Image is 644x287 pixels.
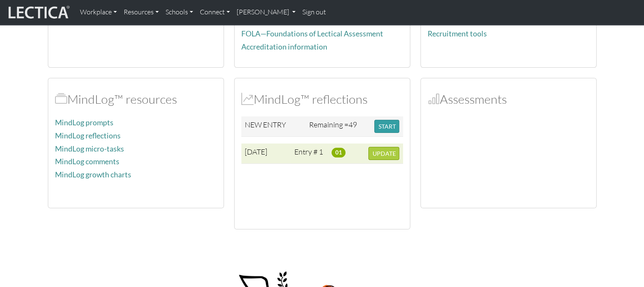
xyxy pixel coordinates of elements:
[55,17,105,25] a: Newsletter List
[55,131,121,140] a: MindLog reflections
[332,148,345,157] span: 01
[428,91,440,107] span: Assessments
[196,3,233,21] a: Connect
[428,17,497,25] a: Lectical Assessments
[428,92,589,107] h2: Assessments
[55,170,131,179] a: MindLog growth charts
[241,17,370,25] a: LAP-1—Lectical Assessment in Practice
[372,150,395,157] span: UPDATE
[428,29,487,38] a: Recruitment tools
[241,29,383,38] a: FOLA—Foundations of Lectical Assessment
[55,91,67,107] span: MindLog™ resources
[233,3,299,21] a: [PERSON_NAME]
[290,143,328,164] td: Entry # 1
[368,147,399,160] button: UPDATE
[241,91,254,107] span: MindLog
[245,147,267,156] span: [DATE]
[55,118,113,127] a: MindLog prompts
[162,3,196,21] a: Schools
[55,92,217,107] h2: MindLog™ resources
[374,120,399,133] button: START
[6,4,70,20] img: lecticalive
[348,120,357,129] span: 49
[241,116,306,137] td: NEW ENTRY
[55,157,119,166] a: MindLog comments
[241,42,327,51] a: Accreditation information
[120,3,162,21] a: Resources
[241,92,403,107] h2: MindLog™ reflections
[299,3,329,21] a: Sign out
[77,3,120,21] a: Workplace
[306,116,371,137] td: Remaining =
[55,144,124,153] a: MindLog micro-tasks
